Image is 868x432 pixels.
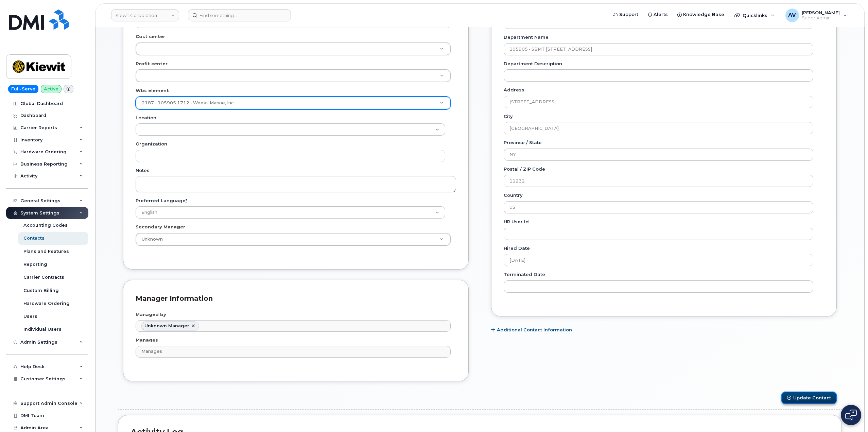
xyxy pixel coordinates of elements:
[504,139,542,146] label: Province / State
[136,337,158,343] label: Manages
[136,294,451,303] h3: Manager Information
[111,9,179,21] a: Kiewit Corporation
[136,141,167,147] label: Organization
[138,236,163,242] span: Unknown
[136,197,187,204] label: Preferred Language
[781,8,852,22] div: Artem Volkov
[802,15,840,21] span: Super Admin
[504,192,523,198] label: Country
[504,87,524,93] label: Address
[136,87,169,94] label: Wbs element
[144,323,189,328] span: Unknown Manager
[504,271,545,278] label: Terminated Date
[609,8,643,21] a: Support
[504,166,545,172] label: Postal / ZIP Code
[186,198,187,203] abbr: required
[142,100,235,105] span: 2187 - 105905.1712 - Weeks Marine, Inc.
[802,10,840,15] span: [PERSON_NAME]
[136,233,450,245] a: Unknown
[136,224,185,230] label: Secondary Manager
[136,115,156,121] label: Location
[136,311,166,318] label: Managed by
[619,11,638,18] span: Support
[504,113,513,120] label: City
[504,219,529,225] label: HR user id
[788,11,796,19] span: AV
[643,8,673,21] a: Alerts
[136,61,168,67] label: Profit center
[654,11,668,18] span: Alerts
[504,61,562,67] label: Department Description
[743,13,767,18] span: Quicklinks
[504,245,530,252] label: Hired Date
[188,9,291,21] input: Find something...
[136,167,150,174] label: Notes
[136,97,450,109] a: 2187 - 105905.1712 - Weeks Marine, Inc.
[683,11,724,18] span: Knowledge Base
[673,8,729,21] a: Knowledge Base
[504,34,549,40] label: Department Name
[845,410,857,420] img: Open chat
[491,327,572,333] a: Additional Contact Information
[730,8,779,22] div: Quicklinks
[136,33,165,40] label: Cost center
[781,392,837,404] button: Update Contact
